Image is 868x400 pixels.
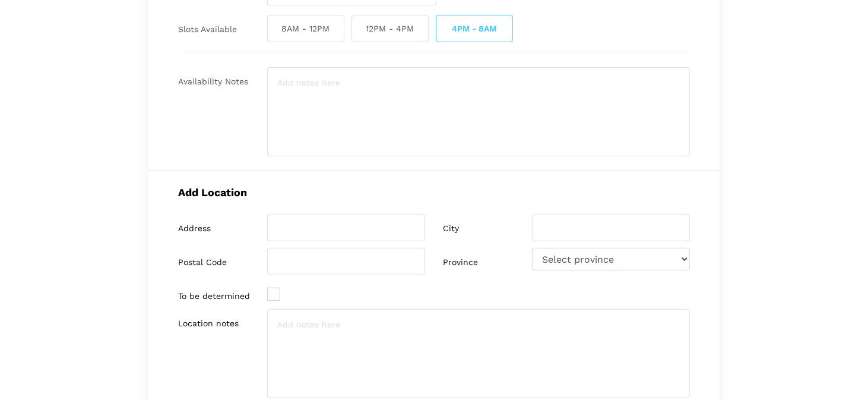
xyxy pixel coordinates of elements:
label: Province [443,257,478,267]
label: To be determined [178,291,250,301]
label: Availability Notes [178,77,248,87]
label: Postal Code [178,257,227,267]
h5: Add Location [178,186,690,199]
label: Slots Available [178,24,237,34]
span: 12PM - 4PM [351,15,429,42]
label: City [443,223,459,234]
label: Address [178,223,211,234]
label: Location notes [178,319,239,329]
span: 8AM - 12PM [267,15,344,42]
span: 4PM - 8AM [436,15,513,42]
